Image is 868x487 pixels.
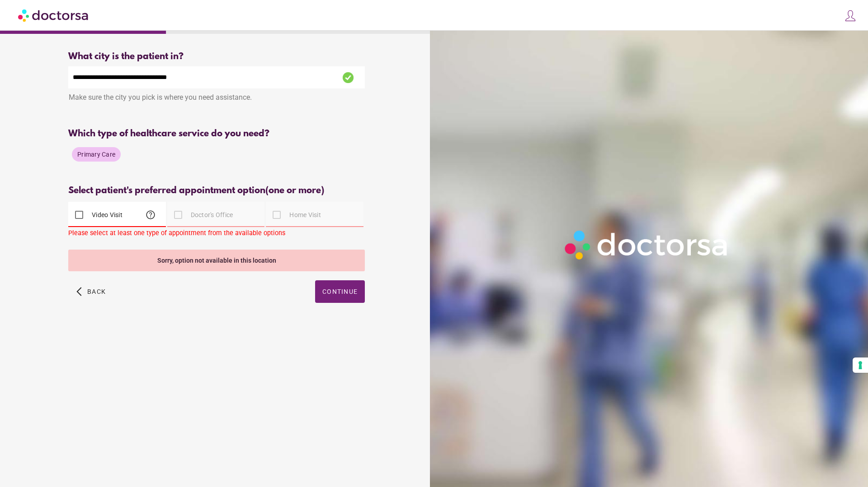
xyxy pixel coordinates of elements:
span: Back [87,288,106,295]
div: Which type of healthcare service do you need? [68,129,365,139]
span: (one or more) [265,186,324,196]
button: Continue [315,280,365,303]
div: Sorry, option not available in this location [68,250,365,271]
img: icons8-customer-100.png [844,9,857,22]
div: Select patient's preferred appointment option [68,186,365,196]
label: Doctor's Office [189,210,233,219]
span: help [145,209,156,220]
label: Video Visit [90,210,123,219]
button: arrow_back_ios Back [73,280,109,303]
img: Logo-Doctorsa-trans-White-partial-flat.png [560,226,734,264]
div: Make sure the city you pick is where you need assistance. [68,88,365,108]
button: Your consent preferences for tracking technologies [853,357,868,373]
img: Doctorsa.com [18,5,90,25]
span: Primary Care [77,151,115,158]
label: Home Visit [288,210,321,219]
div: Please select at least one type of appointment from the available options [68,229,365,241]
span: Continue [322,288,358,295]
div: What city is the patient in? [68,51,365,62]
